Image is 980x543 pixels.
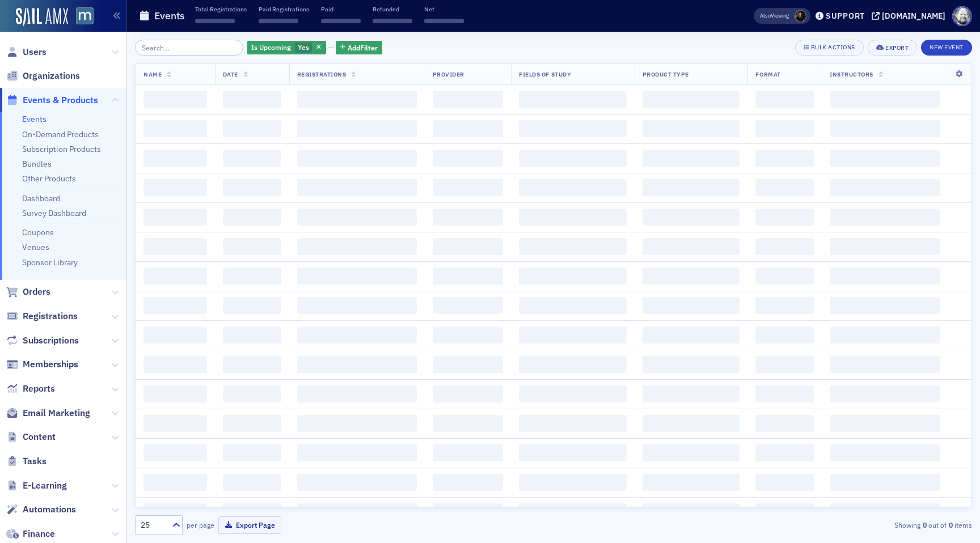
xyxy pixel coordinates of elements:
span: Finance [23,528,55,540]
a: Tasks [6,455,47,468]
span: ‌ [830,356,940,373]
a: Subscription Products [22,144,101,154]
span: ‌ [830,503,940,520]
span: Memberships [23,358,78,371]
span: ‌ [643,356,740,373]
span: ‌ [755,91,814,108]
p: Refunded [373,5,412,13]
span: ‌ [519,268,626,285]
span: ‌ [223,474,281,491]
span: ‌ [297,503,417,520]
p: Net [424,5,464,13]
div: Export [885,45,909,51]
span: ‌ [223,209,281,226]
span: ‌ [297,415,417,432]
span: ‌ [643,268,740,285]
span: ‌ [755,179,814,196]
span: ‌ [830,209,940,226]
span: Users [23,46,47,58]
span: ‌ [223,503,281,520]
span: ‌ [297,150,417,167]
span: ‌ [830,444,940,461]
span: ‌ [830,385,940,402]
a: Coupons [22,227,54,237]
span: ‌ [223,326,281,343]
span: Fields Of Study [519,70,571,78]
span: Provider [433,70,464,78]
span: ‌ [830,326,940,343]
a: Orders [6,286,50,298]
span: ‌ [755,209,814,226]
span: ‌ [259,19,298,23]
span: ‌ [433,474,504,491]
a: Email Marketing [6,407,90,419]
span: ‌ [223,356,281,373]
span: ‌ [143,120,207,137]
span: ‌ [297,444,417,461]
span: ‌ [519,150,626,167]
a: New Event [921,41,972,52]
span: ‌ [643,326,740,343]
span: ‌ [755,120,814,137]
span: ‌ [143,356,207,373]
span: Subscriptions [23,334,79,347]
span: ‌ [143,415,207,432]
span: ‌ [433,356,504,373]
span: ‌ [223,297,281,314]
div: Bulk Actions [811,44,855,50]
span: ‌ [643,503,740,520]
span: E-Learning [23,480,67,492]
span: ‌ [755,415,814,432]
span: ‌ [143,91,207,108]
span: ‌ [643,91,740,108]
span: ‌ [433,297,504,314]
span: ‌ [373,19,412,23]
span: ‌ [223,120,281,137]
span: Registrations [297,70,347,78]
a: Content [6,431,56,443]
img: SailAMX [16,8,68,26]
span: Date [223,70,238,78]
p: Total Registrations [195,5,247,13]
span: Organizations [23,70,80,82]
span: Orders [23,286,50,298]
p: Paid Registrations [259,5,309,13]
span: ‌ [195,19,235,23]
span: ‌ [830,474,940,491]
span: ‌ [755,326,814,343]
span: ‌ [830,150,940,167]
span: ‌ [755,356,814,373]
span: ‌ [223,385,281,402]
span: Add Filter [348,43,378,53]
span: ‌ [424,19,464,23]
span: Reports [23,383,55,395]
a: Users [6,46,47,58]
span: ‌ [433,91,504,108]
div: [DOMAIN_NAME] [882,11,945,21]
span: Yes [298,43,309,52]
span: ‌ [519,444,626,461]
p: Paid [321,5,361,13]
span: ‌ [223,415,281,432]
span: ‌ [519,120,626,137]
span: ‌ [143,297,207,314]
span: Lauren McDonough [795,10,806,22]
a: Venues [22,242,49,252]
span: ‌ [297,474,417,491]
a: Dashboard [22,193,60,203]
span: ‌ [519,356,626,373]
a: Finance [6,528,55,540]
span: Profile [952,6,972,26]
span: ‌ [297,297,417,314]
span: ‌ [433,503,504,520]
span: ‌ [143,474,207,491]
span: ‌ [223,91,281,108]
span: ‌ [830,179,940,196]
span: ‌ [643,415,740,432]
span: ‌ [830,91,940,108]
span: ‌ [143,209,207,226]
div: Support [826,11,865,21]
span: ‌ [755,385,814,402]
img: SailAMX [76,7,94,25]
